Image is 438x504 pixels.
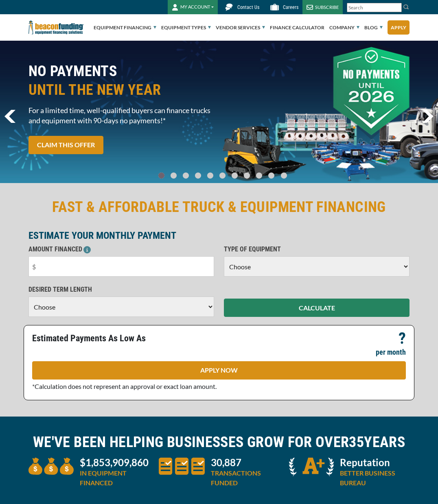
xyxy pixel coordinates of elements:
[422,110,434,123] a: next
[159,458,205,475] img: three document icons to convery large amount of transactions funded
[80,458,149,467] p: $1,853,909,860
[32,334,214,343] p: Estimated Payments As Low As
[283,4,298,10] span: Careers
[28,231,410,240] p: ESTIMATE YOUR MONTHLY PAYMENT
[28,105,214,126] span: For a limited time, well-qualified buyers can finance trucks and equipment with 90-days no paymen...
[399,334,406,343] p: ?
[349,434,364,451] span: 35
[28,62,214,99] h2: NO PAYMENTS
[270,15,324,41] a: Finance Calculator
[388,20,410,35] a: Apply
[218,172,228,179] a: Go To Slide 5
[230,172,240,179] a: Go To Slide 6
[211,458,279,467] p: 30,887
[181,172,191,179] a: Go To Slide 2
[80,468,149,488] p: IN EQUIPMENT FINANCED
[279,172,289,179] a: Go To Slide 10
[28,14,84,41] img: Beacon Funding Corporation logo
[4,110,15,123] a: previous
[254,172,264,179] a: Go To Slide 8
[329,15,359,41] a: Company
[376,347,406,357] p: per month
[340,468,410,488] p: BETTER BUSINESS BUREAU
[4,110,15,123] img: Left Navigator
[347,3,402,12] input: Search
[28,198,410,216] h2: FAST & AFFORDABLE TRUCK & EQUIPMENT FINANCING
[211,468,279,488] p: TRANSACTIONS FUNDED
[237,4,259,10] span: Contact Us
[422,110,434,123] img: Right Navigator
[157,172,166,179] a: Go To Slide 0
[340,458,410,467] p: Reputation
[32,361,406,380] a: APPLY NOW
[289,458,334,476] img: A + icon
[224,299,410,317] button: CALCULATE
[28,81,214,99] span: UNTIL THE NEW YEAR
[242,172,252,179] a: Go To Slide 7
[161,15,211,41] a: Equipment Types
[364,15,383,41] a: Blog
[28,458,74,475] img: three money bags to convey large amount of equipment financed
[28,433,410,452] h2: WE'VE BEEN HELPING BUSINESSES GROW FOR OVER YEARS
[267,172,276,179] a: Go To Slide 9
[206,172,215,179] a: Go To Slide 4
[224,244,410,254] p: TYPE OF EQUIPMENT
[94,15,156,41] a: Equipment Financing
[216,15,265,41] a: Vendor Services
[193,172,203,179] a: Go To Slide 3
[393,4,400,11] a: Clear search text
[28,256,214,277] input: $
[28,285,214,295] p: DESIRED TERM LENGTH
[403,4,410,10] img: Search
[28,244,214,254] p: AMOUNT FINANCED
[28,136,103,154] a: CLAIM THIS OFFER
[32,382,217,390] span: *Calculation does not represent an approval or exact loan amount.
[169,172,179,179] a: Go To Slide 1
